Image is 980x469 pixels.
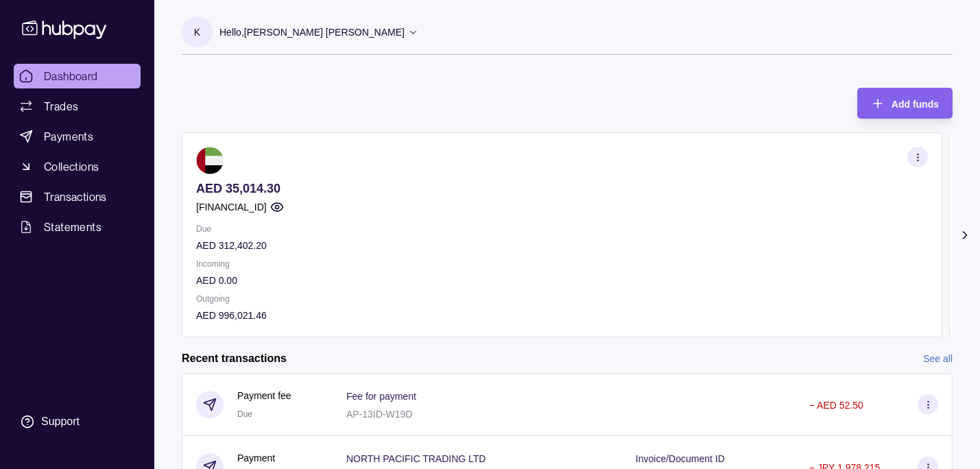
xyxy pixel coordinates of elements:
[14,64,141,88] a: Dashboard
[44,98,78,115] span: Trades
[346,391,416,402] p: Fee for payment
[237,388,291,403] p: Payment fee
[219,25,405,40] p: Hello, [PERSON_NAME] [PERSON_NAME]
[892,99,939,110] span: Add funds
[182,351,287,366] h2: Recent transactions
[14,154,141,179] a: Collections
[14,94,141,119] a: Trades
[923,351,953,366] a: See all
[857,88,953,119] button: Add funds
[809,400,863,411] p: − AED 52.50
[196,221,928,237] p: Due
[346,409,412,420] p: AP-13ID-W19D
[196,291,928,306] p: Outgoing
[237,409,252,419] span: Due
[44,158,99,175] span: Collections
[194,25,200,40] p: K
[44,68,98,84] span: Dashboard
[196,238,928,253] p: AED 312,402.20
[196,181,928,196] p: AED 35,014.30
[196,308,928,323] p: AED 996,021.46
[237,450,275,466] p: Payment
[14,124,141,149] a: Payments
[196,147,224,174] img: ae
[44,189,107,205] span: Transactions
[41,414,80,429] div: Support
[44,128,93,145] span: Payments
[14,407,141,436] a: Support
[44,219,101,235] span: Statements
[346,453,486,464] p: NORTH PACIFIC TRADING LTD
[196,256,928,272] p: Incoming
[196,200,267,215] p: [FINANCIAL_ID]
[14,184,141,209] a: Transactions
[14,215,141,239] a: Statements
[196,273,928,288] p: AED 0.00
[636,453,725,464] p: Invoice/Document ID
